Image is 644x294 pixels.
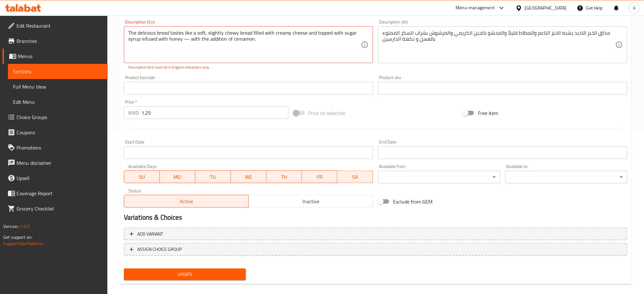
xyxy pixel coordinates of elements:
[17,205,103,212] span: Grocery Checklist
[337,170,373,183] button: SA
[162,172,193,182] span: MO
[124,213,627,222] h2: Variations & Choices
[13,83,103,90] span: Full Menu View
[17,190,103,197] span: Coverage Report
[302,170,337,183] button: FR
[124,82,373,95] input: Please enter product barcode
[129,271,241,278] span: Update
[160,170,195,183] button: MO
[378,171,500,184] div: ​
[17,144,103,151] span: Promotions
[3,33,108,49] a: Branches
[267,170,302,183] button: TH
[8,64,108,79] a: Sections
[198,172,228,182] span: TU
[633,4,636,11] span: A
[124,243,627,256] button: ASSIGN CHOICE GROUP
[141,106,288,119] input: Please enter price
[248,195,373,208] button: Inactive
[378,82,627,95] input: Please enter product sku
[505,171,627,184] div: ​
[231,170,267,183] button: WE
[269,172,300,182] span: TH
[124,269,246,280] button: Update
[17,129,103,136] span: Coupons
[17,37,103,45] span: Branches
[234,172,264,182] span: WE
[3,110,108,125] a: Choice Groups
[3,201,108,216] a: Grocery Checklist
[17,22,103,30] span: Edit Restaurant
[137,245,182,253] span: ASSIGN CHOICE GROUP
[137,230,163,238] span: Add variant
[393,198,432,205] span: Exclude from GEM
[128,109,139,117] p: KWD
[478,109,498,117] span: Free item
[3,125,108,140] a: Coupons
[3,239,44,248] a: Support.OpsPlatform
[3,233,32,241] span: Get support on:
[127,172,157,182] span: SU
[456,4,495,12] div: Menu-management
[304,172,335,182] span: FR
[124,228,627,241] button: Add variant
[17,159,103,167] span: Menu disclaimer
[18,52,103,60] span: Menus
[195,170,231,183] button: TU
[8,79,108,94] a: Full Menu View
[3,222,19,231] span: Version:
[124,195,249,208] button: Active
[383,30,615,60] textarea: مذاق الخبز اللذيذ يشبه الخبز الناعم والمطاط قليلاً والمحشو بالجبن الكريمي والمرشوش بشراب السكر ال...
[340,172,370,182] span: SA
[8,94,108,110] a: Edit Menu
[308,109,346,117] span: Price on selection
[3,140,108,155] a: Promotions
[17,174,103,182] span: Upsell
[17,113,103,121] span: Choice Groups
[3,170,108,186] a: Upsell
[13,98,103,106] span: Edit Menu
[20,222,30,231] span: 1.0.0
[251,197,371,206] span: Inactive
[128,30,361,60] textarea: The delicious bread tastes like a soft, slightly chewy bread filled with creamy cheese and topped...
[3,186,108,201] a: Coverage Report
[124,170,160,183] button: SU
[3,18,108,33] a: Edit Restaurant
[128,64,369,70] p: Description (En) must be in English characters only
[3,155,108,170] a: Menu disclaimer
[127,197,246,206] span: Active
[525,4,567,11] div: [GEOGRAPHIC_DATA]
[3,49,108,64] a: Menus
[13,68,103,75] span: Sections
